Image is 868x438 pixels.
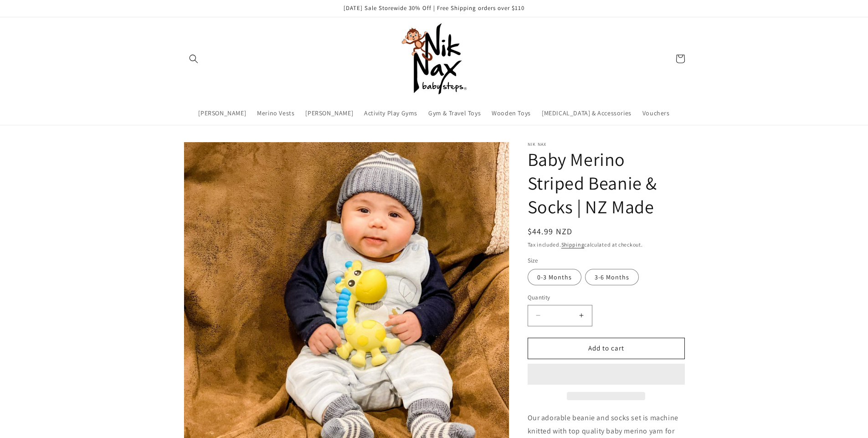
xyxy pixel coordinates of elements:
[528,142,685,147] p: Nik Nax
[528,269,581,285] label: 0-3 Months
[561,241,585,248] a: Shipping
[528,338,685,359] button: Add to cart
[364,109,417,117] span: Activity Play Gyms
[252,103,300,123] a: Merino Vests
[528,293,685,302] label: Quantity
[257,109,294,117] span: Merino Vests
[528,147,685,218] h1: Baby Merino Striped Beanie & Socks | NZ Made
[585,269,639,285] label: 3-6 Months
[344,4,524,12] span: [DATE] Sale Storewide 30% Off | Free Shipping orders over $110
[536,103,637,123] a: [MEDICAL_DATA] & Accessories
[359,103,423,123] a: Activity Play Gyms
[394,19,474,99] a: Nik Nax
[428,109,481,117] span: Gym & Travel Toys
[642,109,670,117] span: Vouchers
[300,103,359,123] a: [PERSON_NAME]
[486,103,536,123] a: Wooden Toys
[398,22,471,95] img: Nik Nax
[528,240,685,249] div: Tax included. calculated at checkout.
[492,109,531,117] span: Wooden Toys
[184,49,204,69] summary: Search
[193,103,252,123] a: [PERSON_NAME]
[542,109,632,117] span: [MEDICAL_DATA] & Accessories
[198,109,246,117] span: [PERSON_NAME]
[528,225,573,237] span: $44.99 NZD
[528,256,539,265] legend: Size
[637,103,675,123] a: Vouchers
[423,103,486,123] a: Gym & Travel Toys
[305,109,353,117] span: [PERSON_NAME]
